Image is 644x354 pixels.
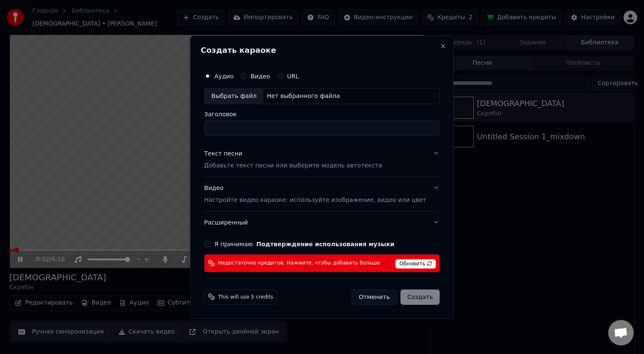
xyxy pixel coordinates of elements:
p: Настройте видео караоке: используйте изображение, видео или цвет [204,196,426,204]
span: Недостаточно кредитов. Нажмите, чтобы добавить больше [218,259,380,266]
label: Видео [250,73,270,79]
div: Выбрать файл [204,88,263,104]
label: Заголовок [204,111,440,117]
button: Текст песниДобавьте текст песни или выберите модель автотекста [204,142,440,176]
span: Обновить [396,259,436,268]
div: Нет выбранного файла [263,92,343,100]
label: Аудио [214,73,233,79]
span: This will use 5 credits [218,294,273,300]
button: ВидеоНастройте видео караоке: используйте изображение, видео или цвет [204,177,440,211]
label: Я принимаю [214,241,394,247]
p: Добавьте текст песни или выберите модель автотекста [204,161,382,170]
div: Видео [204,184,426,204]
button: Я принимаю [256,241,394,247]
button: Расширенный [204,211,440,233]
h2: Создать караоке [201,46,443,54]
button: Отменить [351,289,397,305]
label: URL [287,73,299,79]
div: Текст песни [204,149,242,158]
